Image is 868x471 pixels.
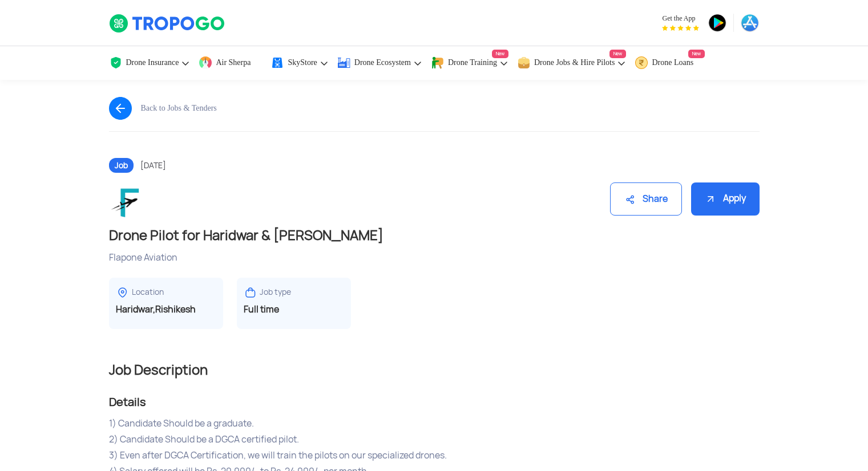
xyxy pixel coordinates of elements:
[609,50,626,58] span: New
[109,361,760,379] h2: Job Description
[216,58,251,67] span: Air Sherpa
[624,194,636,205] img: ic_share.svg
[116,304,216,315] h3: Haridwar,Rishikesh
[337,46,422,80] a: Drone Ecosystem
[708,14,726,32] img: ic_playstore.png
[116,286,130,299] img: ic_locationdetail.svg
[492,50,508,58] span: New
[140,160,166,170] span: [DATE]
[288,58,317,67] span: SkyStore
[109,14,226,33] img: TropoGo Logo
[244,304,344,315] h3: Full time
[691,182,760,216] div: Apply
[635,46,705,80] a: Drone LoansNew
[662,25,699,31] img: App Raking
[109,46,191,80] a: Drone Insurance
[109,181,146,217] img: Round%20320x320.png
[517,46,627,80] a: Drone Jobs & Hire PilotsNew
[199,46,262,80] a: Air Sherpa
[126,58,179,67] span: Drone Insurance
[260,287,291,298] div: Job type
[652,58,693,67] span: Drone Loans
[610,182,682,216] div: Share
[662,14,699,23] span: Get the App
[109,393,760,411] div: Details
[534,58,615,67] span: Drone Jobs & Hire Pilots
[141,104,217,113] div: Back to Jobs & Tenders
[741,14,759,32] img: ic_appstore.png
[109,432,760,448] div: 2) Candidate Should be a DGCA certified pilot.
[448,58,497,67] span: Drone Training
[109,226,760,245] h1: Drone Pilot for Haridwar & [PERSON_NAME]
[431,46,508,80] a: Drone TrainingNew
[109,251,760,264] div: Flapone Aviation
[132,287,164,298] div: Location
[271,46,328,80] a: SkyStore
[109,158,134,173] span: Job
[109,448,760,464] div: 3) Even after DGCA Certification, we will train the pilots on our specialized drones.
[244,286,257,299] img: ic_jobtype.svg
[705,193,716,205] img: ic_apply.svg
[688,50,705,58] span: New
[354,58,411,67] span: Drone Ecosystem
